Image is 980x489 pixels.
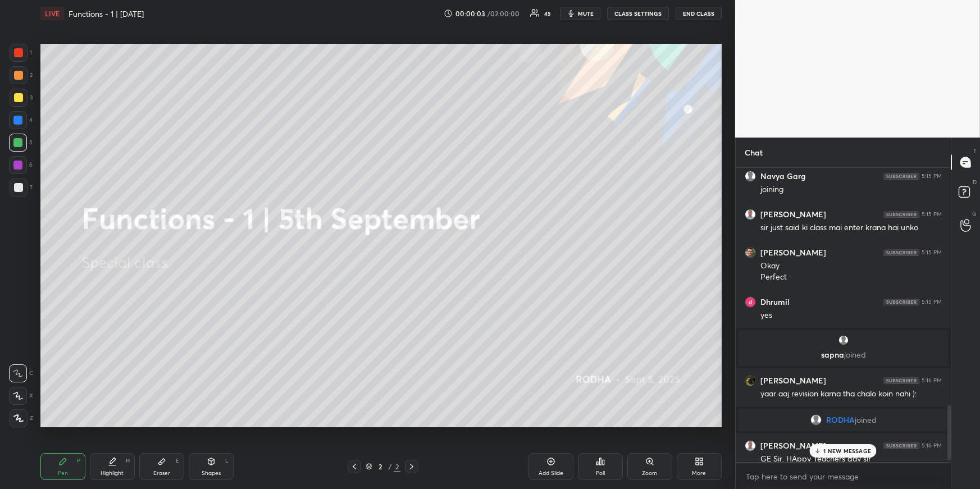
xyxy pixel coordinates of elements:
div: X [9,387,33,405]
div: Z [10,409,33,427]
div: Shapes [202,470,221,476]
button: mute [560,7,600,20]
p: 1 NEW MESSAGE [823,447,871,454]
div: 2 [394,461,400,472]
h4: Functions - 1 | [DATE] [69,8,144,19]
p: G [972,209,977,218]
p: T [973,147,977,155]
div: 7 [10,179,33,196]
div: 6 [9,156,33,174]
div: 4 [9,111,33,129]
div: 5 [9,134,33,152]
div: C [9,364,33,382]
div: 3 [10,89,33,107]
button: CLASS SETTINGS [607,7,669,20]
div: P [77,458,80,464]
div: E [176,458,179,464]
div: Highlight [101,470,124,476]
div: 45 [544,11,551,16]
div: More [692,470,706,476]
div: Poll [596,470,605,476]
div: H [126,458,130,464]
p: D [973,178,977,186]
div: 2 [10,66,33,84]
div: Zoom [642,470,657,476]
button: END CLASS [676,7,722,20]
div: 1 [10,44,32,62]
span: mute [578,10,594,17]
p: Chat [736,138,772,167]
div: Pen [58,470,68,476]
div: Eraser [153,470,170,476]
div: 2 [375,463,386,470]
div: Add Slide [539,470,563,476]
div: grid [736,168,951,461]
div: / [388,463,391,470]
div: L [225,458,229,464]
div: LIVE [40,7,64,20]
